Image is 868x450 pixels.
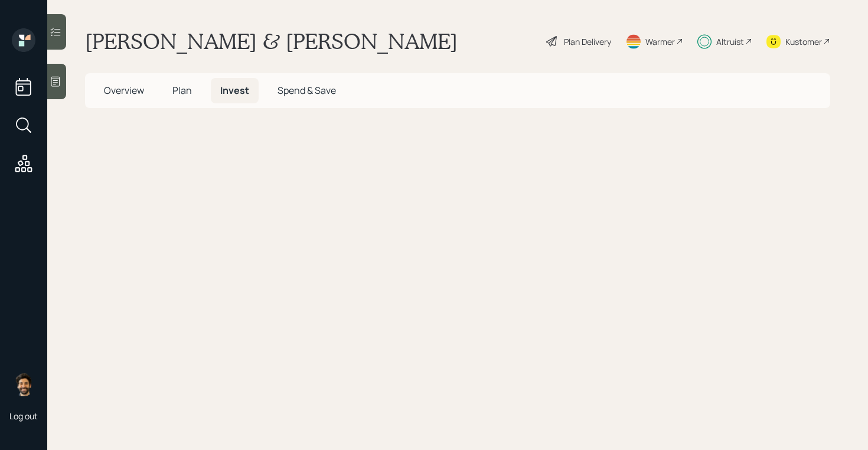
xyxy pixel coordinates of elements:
span: Spend & Save [278,84,336,97]
span: Plan [172,84,192,97]
div: Warmer [645,35,675,48]
span: Invest [220,84,249,97]
div: Altruist [716,35,744,48]
div: Log out [9,410,38,422]
img: eric-schwartz-headshot.png [12,373,35,396]
h1: [PERSON_NAME] & [PERSON_NAME] [85,28,458,54]
span: Overview [104,84,144,97]
div: Plan Delivery [564,35,611,48]
div: Kustomer [785,35,822,48]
